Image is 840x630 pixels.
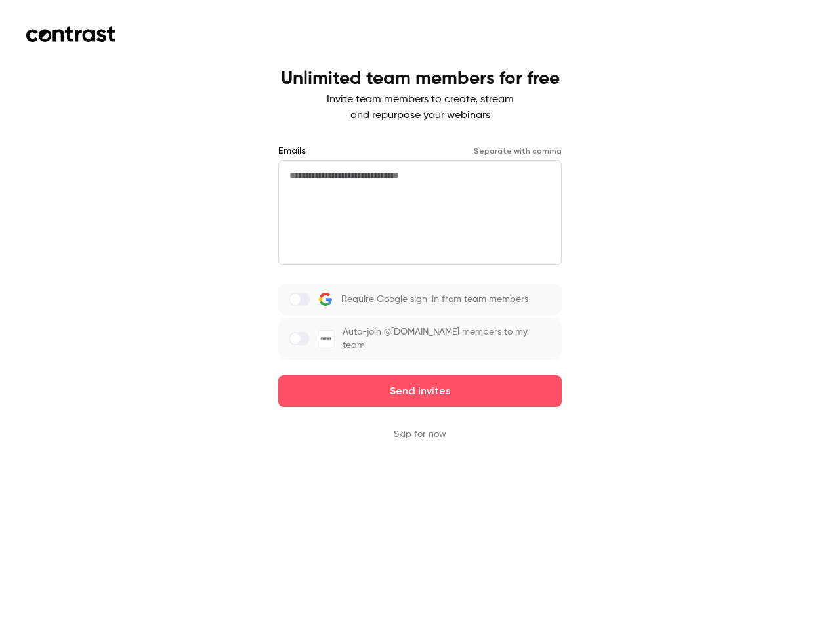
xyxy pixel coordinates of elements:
label: Require Google sign-in from team members [278,283,562,315]
p: Invite team members to create, stream and repurpose your webinars [281,92,560,123]
h1: Unlimited team members for free [281,68,560,89]
p: Separate with comma [474,146,562,156]
label: Emails [278,144,306,157]
button: Skip for now [394,428,446,441]
label: Auto-join @[DOMAIN_NAME] members to my team [278,318,562,360]
button: Send invites [278,375,562,407]
img: Minimum [318,331,334,346]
